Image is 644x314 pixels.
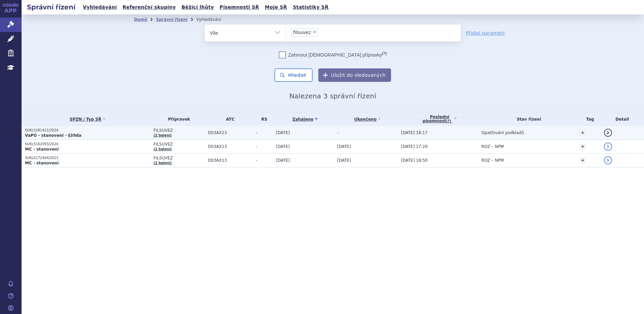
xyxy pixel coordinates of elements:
[196,14,230,25] li: Vyhledávání
[134,17,147,22] a: Domů
[279,52,387,58] label: Zahrnout [DEMOGRAPHIC_DATA] přípravky
[25,147,59,152] strong: MC - stanovení
[604,143,612,151] a: detail
[482,158,504,163] span: ROZ – NPM
[256,144,273,149] span: -
[121,3,178,12] a: Referenční skupiny
[263,3,289,12] a: Moje SŘ
[25,161,59,165] strong: MC - stanovení
[154,133,172,137] a: (2 balení)
[337,130,339,135] span: -
[401,144,428,149] span: [DATE] 17:20
[466,30,505,36] a: Přidat parametr
[154,142,205,147] span: FILSUVEZ
[256,130,273,135] span: -
[154,147,172,151] a: (2 balení)
[293,30,311,35] span: filsuvez
[276,130,290,135] span: [DATE]
[337,158,351,163] span: [DATE]
[205,112,253,126] th: ATC
[580,130,586,136] a: +
[218,3,261,12] a: Písemnosti SŘ
[601,112,644,126] th: Detail
[313,30,317,34] span: ×
[482,144,504,149] span: ROZ – NPM
[337,115,397,124] a: Ukončeno
[25,142,150,147] p: SUKLS162093/2024
[25,115,150,124] a: SPZN / Typ SŘ
[401,130,428,135] span: [DATE] 18:17
[25,156,150,160] p: SUKLS172404/2023
[276,144,290,149] span: [DATE]
[576,112,601,126] th: Tag
[580,157,586,163] a: +
[318,68,391,82] button: Uložit do sledovaných
[154,161,172,165] a: (2 balení)
[25,133,82,138] strong: VaPÚ - stanovení - §39da
[156,17,188,22] a: Správní řízení
[401,158,428,163] span: [DATE] 18:50
[150,112,205,126] th: Přípravek
[22,2,81,12] h2: Správní řízení
[478,112,577,126] th: Stav řízení
[253,112,273,126] th: RS
[25,128,150,133] p: SUKLS281421/2024
[208,158,253,163] span: D03AX13
[289,92,376,100] span: Nalezena 3 správní řízení
[208,130,253,135] span: D03AX13
[180,3,216,12] a: Běžící lhůty
[382,51,387,56] abbr: (?)
[154,156,205,160] span: FILSUVEZ
[320,28,324,36] input: filsuvez
[275,68,313,82] button: Hledat
[256,158,273,163] span: -
[337,144,351,149] span: [DATE]
[604,156,612,164] a: detail
[401,112,478,126] a: Poslednípísemnost(?)
[482,130,524,135] span: Opatřování podkladů
[208,144,253,149] span: D03AX13
[446,119,451,123] abbr: (?)
[154,128,205,133] span: FILSUVEZ
[604,129,612,137] a: detail
[291,3,330,12] a: Statistiky SŘ
[580,144,586,150] a: +
[81,3,119,12] a: Vyhledávání
[276,115,334,124] a: Zahájeno
[276,158,290,163] span: [DATE]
